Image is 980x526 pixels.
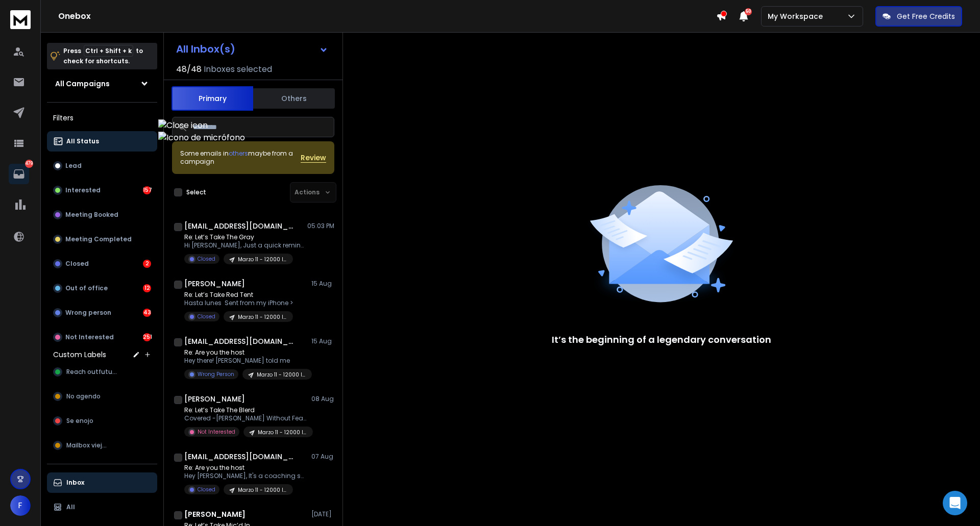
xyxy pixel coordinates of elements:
[253,87,335,110] button: Others
[143,333,151,341] div: 251
[168,39,336,59] button: All Inbox(s)
[65,235,132,243] p: Meeting Completed
[768,11,827,21] p: My Workspace
[65,260,89,268] p: Closed
[66,503,75,511] p: All
[186,188,206,196] label: Select
[9,164,29,184] a: 479
[53,349,106,360] h3: Custom Labels
[198,255,215,263] p: Closed
[47,229,157,249] button: Meeting Completed
[171,86,253,111] button: Primary
[198,370,234,378] p: Wrong Person
[184,357,307,365] p: Hey there! [PERSON_NAME] told me
[198,428,235,436] p: Not Interested
[184,221,297,231] h1: [EMAIL_ADDRESS][DOMAIN_NAME]
[311,453,334,461] p: 07 Aug
[47,435,157,456] button: Mailbox viejos
[184,336,297,346] h1: [EMAIL_ADDRESS][DOMAIN_NAME] +1
[184,233,307,241] p: Re: Let’s Take The Gray
[10,495,31,516] button: F
[10,10,31,29] img: logo
[198,486,215,493] p: Closed
[47,156,157,176] button: Lead
[65,284,108,292] p: Out of office
[184,406,307,414] p: Re: Let’s Take The Blerd
[47,254,157,274] button: Closed2
[66,441,110,449] span: Mailbox viejos
[184,394,245,404] h1: [PERSON_NAME]
[176,63,202,76] span: 48 / 48
[311,337,334,345] p: 15 Aug
[204,63,272,76] h3: Inboxes selected
[25,160,33,168] p: 479
[47,205,157,225] button: Meeting Booked
[229,149,248,158] span: others
[47,472,157,493] button: Inbox
[47,111,157,125] h3: Filters
[176,44,235,54] h1: All Inbox(s)
[307,222,334,230] p: 05:03 PM
[47,386,157,407] button: No agendo
[143,260,151,268] div: 2
[55,79,110,89] h1: All Campaigns
[143,186,151,194] div: 157
[66,392,101,400] span: No agendo
[47,73,157,94] button: All Campaigns
[47,303,157,323] button: Wrong person43
[184,509,246,519] h1: [PERSON_NAME]
[65,186,101,194] p: Interested
[47,180,157,201] button: Interested157
[184,279,245,289] h1: [PERSON_NAME]
[65,309,111,317] p: Wrong person
[258,429,307,436] p: Marzo 11 - 12000 leads G Personal
[47,131,157,152] button: All Status
[65,333,114,341] p: Not Interested
[158,119,245,132] img: Close icon
[198,313,215,320] p: Closed
[875,6,962,27] button: Get Free Credits
[66,137,99,145] p: All Status
[311,510,334,518] p: [DATE]
[65,162,82,170] p: Lead
[552,333,771,347] p: It’s the beginning of a legendary conversation
[143,284,151,292] div: 12
[63,46,143,66] p: Press to check for shortcuts.
[47,327,157,347] button: Not Interested251
[47,362,157,382] button: Reach outfuture
[65,211,118,219] p: Meeting Booked
[184,414,307,422] p: Covered -[PERSON_NAME] Without Fear!™
[943,491,967,515] div: Open Intercom Messenger
[58,10,716,22] h1: Onebox
[184,348,307,357] p: Re: Are you the host
[143,309,151,317] div: 43
[66,368,118,376] span: Reach outfuture
[66,417,93,425] span: Se enojo
[47,278,157,298] button: Out of office12
[47,411,157,431] button: Se enojo
[745,8,752,15] span: 50
[184,452,297,462] h1: [EMAIL_ADDRESS][DOMAIN_NAME]
[84,45,133,57] span: Ctrl + Shift + k
[184,241,307,249] p: Hi [PERSON_NAME], Just a quick reminder
[158,132,245,144] img: Icono de micrófono
[180,149,301,166] div: Some emails in maybe from a campaign
[66,479,84,487] p: Inbox
[184,464,307,472] p: Re: Are you the host
[238,313,287,321] p: Marzo 11 - 12000 leads G Personal
[311,395,334,403] p: 08 Aug
[311,280,334,288] p: 15 Aug
[184,299,293,307] p: Hasta lunes Sent from my iPhone >
[184,291,293,299] p: Re: Let’s Take Red Tent
[238,486,287,494] p: Marzo 11 - 12000 leads G Personal
[897,11,955,21] p: Get Free Credits
[238,256,287,263] p: Marzo 11 - 12000 leads G Personal
[257,371,306,379] p: Marzo 11 - 12000 leads G Personal
[301,153,326,163] button: Review
[47,497,157,517] button: All
[184,472,307,480] p: Hey [PERSON_NAME], It's a coaching session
